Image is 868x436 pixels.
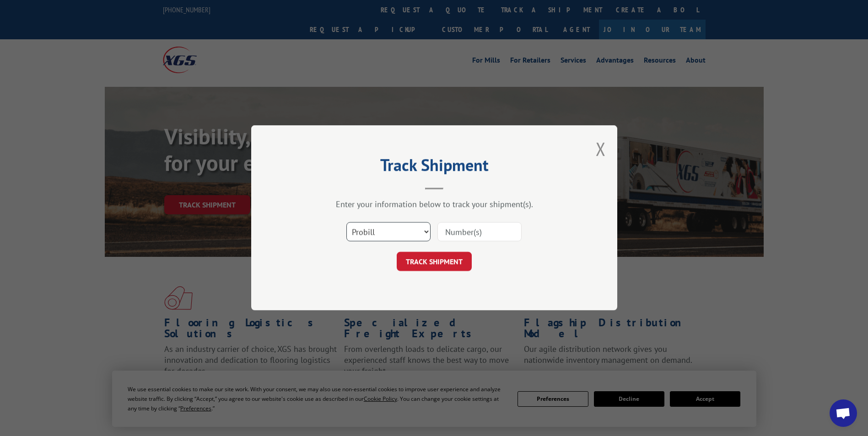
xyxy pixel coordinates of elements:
div: Enter your information below to track your shipment(s). [297,199,571,210]
button: Close modal [596,137,606,161]
input: Number(s) [437,223,522,242]
div: Open chat [830,399,857,427]
button: TRACK SHIPMENT [397,252,472,271]
h2: Track Shipment [297,159,571,176]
